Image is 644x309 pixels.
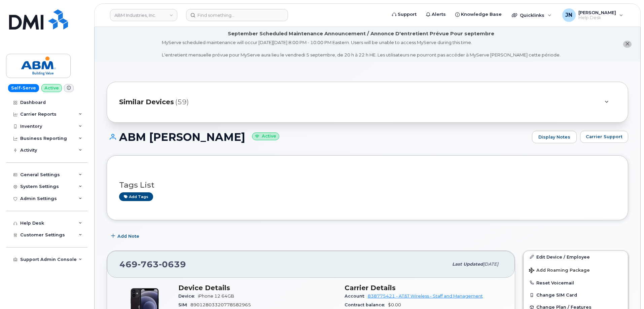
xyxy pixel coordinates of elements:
span: Similar Devices [119,97,174,107]
a: 838775421 - AT&T Wireless - Staff and Management [368,294,483,299]
button: Add Roaming Package [524,263,628,277]
a: Add tags [119,192,153,201]
span: $0.00 [388,302,401,307]
span: Add Note [117,233,139,239]
span: SIM [178,302,190,307]
button: close notification [623,41,632,48]
span: Add Roaming Package [529,268,590,274]
a: Display Notes [532,131,577,144]
h3: Carrier Details [345,284,503,292]
span: (59) [175,97,189,107]
button: Add Note [107,230,145,242]
button: Reset Voicemail [524,277,628,289]
div: September Scheduled Maintenance Announcement / Annonce D'entretient Prévue Pour septembre [228,30,494,37]
span: 89012803320778582965 [190,302,251,307]
small: Active [252,132,279,140]
span: Contract balance [345,302,388,307]
span: [DATE] [483,262,498,267]
span: Account [345,294,368,299]
button: Change SIM Card [524,289,628,301]
span: 469 [119,259,186,269]
span: Last updated [452,262,483,267]
span: iPhone 12 64GB [198,294,234,299]
div: MyServe scheduled maintenance will occur [DATE][DATE] 8:00 PM - 10:00 PM Eastern. Users will be u... [162,39,561,58]
h3: Device Details [178,284,336,292]
h3: Tags List [119,181,616,189]
span: 763 [138,259,159,269]
h1: ABM [PERSON_NAME] [107,131,529,143]
span: Carrier Support [586,133,622,140]
span: 0639 [159,259,186,269]
button: Carrier Support [580,131,628,143]
span: Device [178,294,198,299]
a: Edit Device / Employee [524,251,628,263]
